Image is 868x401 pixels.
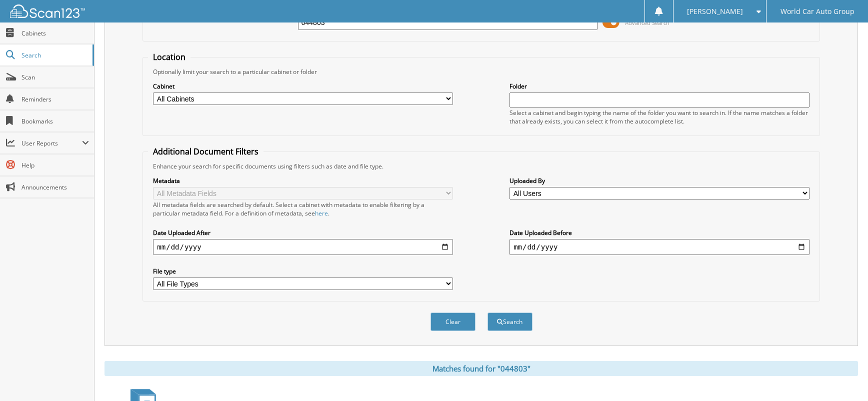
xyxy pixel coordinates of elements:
[153,176,453,185] label: Metadata
[21,51,87,59] span: Search
[509,108,809,125] div: Select a cabinet and begin typing the name of the folder you want to search in. If the name match...
[21,73,89,81] span: Scan
[509,239,809,255] input: end
[21,117,89,125] span: Bookmarks
[509,228,809,237] label: Date Uploaded Before
[21,139,82,147] span: User Reports
[21,183,89,191] span: Announcements
[430,312,475,331] button: Clear
[21,95,89,103] span: Reminders
[153,239,453,255] input: start
[10,4,85,18] img: scan123-logo-white.svg
[780,8,854,14] span: World Car Auto Group
[104,361,858,376] div: Matches found for "044803"
[315,209,328,217] a: here
[818,353,868,401] iframe: Chat Widget
[148,146,263,157] legend: Additional Document Filters
[509,176,809,185] label: Uploaded By
[625,19,669,26] span: Advanced Search
[21,29,89,37] span: Cabinets
[487,312,532,331] button: Search
[687,8,743,14] span: [PERSON_NAME]
[153,200,453,217] div: All metadata fields are searched by default. Select a cabinet with metadata to enable filtering b...
[148,67,814,76] div: Optionally limit your search to a particular cabinet or folder
[148,51,190,62] legend: Location
[153,82,453,90] label: Cabinet
[148,162,814,170] div: Enhance your search for specific documents using filters such as date and file type.
[153,228,453,237] label: Date Uploaded After
[21,161,89,169] span: Help
[509,82,809,90] label: Folder
[153,267,453,275] label: File type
